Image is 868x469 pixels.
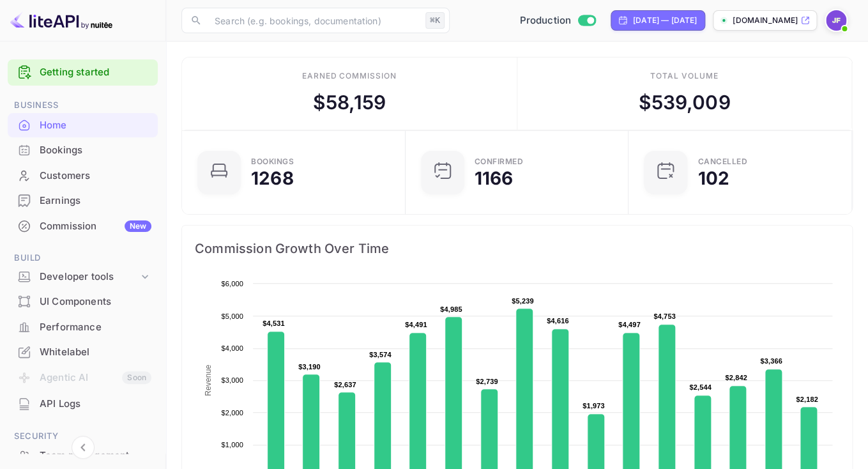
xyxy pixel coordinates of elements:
text: $4,497 [618,321,641,328]
text: $3,574 [369,351,392,358]
div: $ 58,159 [313,88,386,117]
text: $4,531 [263,319,285,327]
input: Search (e.g. bookings, documentation) [207,8,420,33]
text: $2,182 [796,396,818,403]
div: Developer tools [40,270,139,284]
span: Production [519,13,571,28]
a: Home [8,113,158,137]
div: Getting started [8,59,158,86]
div: Confirmed [475,158,524,165]
text: $2,544 [689,383,712,391]
a: Getting started [40,65,151,80]
div: $ 539,009 [638,88,730,117]
text: $3,366 [760,357,782,365]
text: $1,973 [582,402,605,410]
span: Security [8,429,158,443]
text: $4,000 [221,344,243,352]
div: Home [40,118,151,133]
a: Customers [8,164,158,187]
text: $4,753 [653,312,676,320]
span: Business [8,98,158,112]
div: Home [8,113,158,138]
text: $2,000 [221,409,243,417]
a: Team management [8,443,158,467]
div: Whitelabel [40,345,151,360]
span: Build [8,251,158,265]
text: $2,842 [725,374,747,381]
button: Collapse navigation [72,436,95,459]
div: Total volume [650,70,719,82]
img: Jenny Frimer [826,10,846,31]
text: Revenue [204,364,213,396]
a: Performance [8,315,158,339]
text: $3,000 [221,376,243,384]
text: $2,637 [334,381,356,388]
div: UI Components [8,289,158,314]
div: API Logs [8,392,158,417]
text: $3,190 [298,363,321,371]
div: Bookings [251,158,294,165]
div: Developer tools [8,266,158,288]
span: Commission Growth Over Time [195,238,839,259]
div: 1268 [251,169,294,187]
div: CommissionNew [8,214,158,239]
div: Team management [40,449,151,463]
text: $4,985 [440,305,462,313]
div: 1166 [475,169,514,187]
div: Customers [8,164,158,188]
text: $5,239 [512,297,534,305]
div: ⌘K [425,12,445,29]
div: CANCELLED [697,158,747,165]
text: $2,739 [476,378,498,385]
div: Performance [8,315,158,340]
text: $1,000 [221,441,243,449]
a: Bookings [8,138,158,162]
p: [DOMAIN_NAME] [733,15,798,26]
a: Whitelabel [8,340,158,364]
div: [DATE] — [DATE] [633,15,697,26]
a: Earnings [8,188,158,212]
div: New [125,220,151,232]
div: Earnings [8,188,158,213]
text: $6,000 [221,280,243,288]
div: Performance [40,320,151,335]
img: LiteAPI logo [10,10,112,31]
div: Commission [40,219,151,234]
div: Customers [40,169,151,183]
a: UI Components [8,289,158,313]
div: Earned commission [302,70,397,82]
div: Bookings [40,143,151,158]
text: $5,000 [221,312,243,320]
div: Earnings [40,194,151,208]
a: API Logs [8,392,158,415]
div: Switch to Sandbox mode [514,13,600,28]
a: CommissionNew [8,214,158,238]
div: 102 [697,169,729,187]
div: API Logs [40,397,151,411]
div: Bookings [8,138,158,163]
div: UI Components [40,295,151,309]
text: $4,491 [405,321,427,328]
div: Whitelabel [8,340,158,365]
text: $4,616 [547,317,569,325]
